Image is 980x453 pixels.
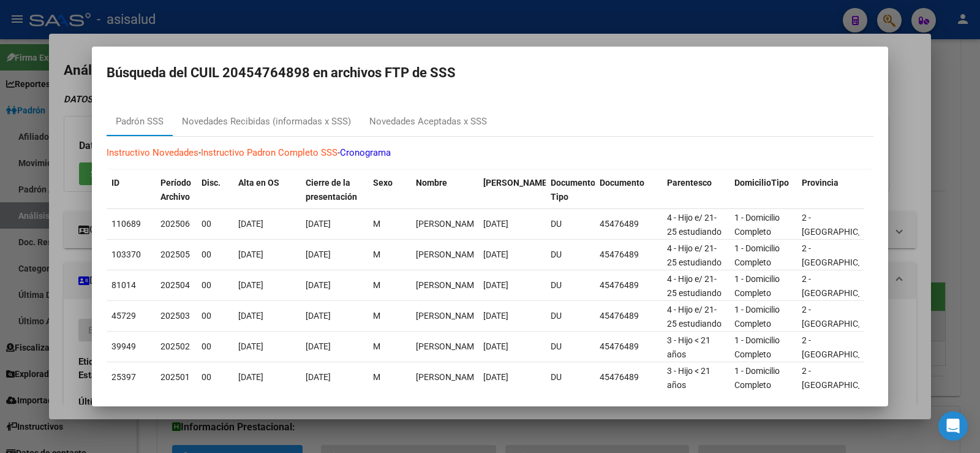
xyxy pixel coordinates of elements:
[734,178,789,188] span: DomicilioTipo
[238,249,263,259] span: [DATE]
[306,372,331,382] span: [DATE]
[182,115,351,129] div: Novedades Recibidas (informadas x SSS)
[600,178,644,188] span: Documento
[802,335,884,359] span: 2 - [GEOGRAPHIC_DATA]
[202,309,228,323] div: 00
[595,170,662,210] datatable-header-cell: Documento
[373,178,393,188] span: Sexo
[662,170,729,210] datatable-header-cell: Parentesco
[202,370,228,384] div: 00
[483,341,508,351] span: [DATE]
[107,170,156,210] datatable-header-cell: ID
[197,170,233,210] datatable-header-cell: Disc.
[301,170,368,210] datatable-header-cell: Cierre de la presentación
[306,178,357,202] span: Cierre de la presentación
[667,305,722,329] span: 4 - Hijo e/ 21-25 estudiando
[107,146,873,160] p: - -
[373,372,380,382] span: M
[156,170,197,210] datatable-header-cell: Período Archivo
[160,311,190,321] span: 202503
[107,147,198,158] a: Instructivo Novedades
[551,370,590,384] div: DU
[667,366,710,390] span: 3 - Hijo < 21 años
[667,243,722,267] span: 4 - Hijo e/ 21-25 estudiando
[551,217,590,231] div: DU
[667,178,712,188] span: Parentesco
[202,340,228,354] div: 00
[729,170,797,210] datatable-header-cell: DomicilioTipo
[483,280,508,290] span: [DATE]
[600,370,657,384] div: 45476489
[802,213,884,237] span: 2 - [GEOGRAPHIC_DATA]
[373,219,380,229] span: M
[416,372,481,382] span: DIAZ LUCAS
[107,61,873,85] h2: Búsqueda del CUIL 20454764898 en archivos FTP de SSS
[238,372,263,382] span: [DATE]
[546,170,595,210] datatable-header-cell: Documento Tipo
[373,249,380,259] span: M
[160,178,191,202] span: Período Archivo
[238,341,263,351] span: [DATE]
[416,178,447,188] span: Nombre
[600,340,657,354] div: 45476489
[111,249,141,259] span: 103370
[551,309,590,323] div: DU
[202,178,221,188] span: Disc.
[667,274,722,298] span: 4 - Hijo e/ 21-25 estudiando
[238,178,279,188] span: Alta en OS
[667,335,710,359] span: 3 - Hijo < 21 años
[160,341,190,351] span: 202502
[416,249,481,259] span: DIAZ LUCAS
[734,335,780,359] span: 1 - Domicilio Completo
[306,311,331,321] span: [DATE]
[111,280,136,290] span: 81014
[802,305,884,329] span: 2 - [GEOGRAPHIC_DATA]
[111,341,136,351] span: 39949
[551,278,590,292] div: DU
[202,217,228,231] div: 00
[369,115,487,129] div: Novedades Aceptadas x SSS
[551,178,595,202] span: Documento Tipo
[483,311,508,321] span: [DATE]
[416,341,481,351] span: DIAZ LUCAS
[238,311,263,321] span: [DATE]
[802,274,884,298] span: 2 - [GEOGRAPHIC_DATA]
[938,411,968,441] div: Open Intercom Messenger
[111,372,136,382] span: 25397
[201,147,337,158] a: Instructivo Padron Completo SSS
[667,213,722,237] span: 4 - Hijo e/ 21-25 estudiando
[373,341,380,351] span: M
[416,219,481,229] span: DIAZ LUCAS
[483,372,508,382] span: [DATE]
[306,341,331,351] span: [DATE]
[802,178,839,188] span: Provincia
[238,280,263,290] span: [DATE]
[160,372,190,382] span: 202501
[734,274,780,298] span: 1 - Domicilio Completo
[802,243,884,267] span: 2 - [GEOGRAPHIC_DATA]
[416,280,481,290] span: DIAZ LUCAS
[483,178,552,188] span: [PERSON_NAME].
[238,219,263,229] span: [DATE]
[306,219,331,229] span: [DATE]
[734,305,780,329] span: 1 - Domicilio Completo
[600,278,657,292] div: 45476489
[734,243,780,267] span: 1 - Domicilio Completo
[202,278,228,292] div: 00
[600,217,657,231] div: 45476489
[802,366,884,390] span: 2 - [GEOGRAPHIC_DATA]
[797,170,864,210] datatable-header-cell: Provincia
[306,280,331,290] span: [DATE]
[373,280,380,290] span: M
[306,249,331,259] span: [DATE]
[478,170,546,210] datatable-header-cell: Fecha Nac.
[160,249,190,259] span: 202505
[340,147,391,158] a: Cronograma
[160,219,190,229] span: 202506
[600,248,657,262] div: 45476489
[202,248,228,262] div: 00
[116,115,164,129] div: Padrón SSS
[551,248,590,262] div: DU
[368,170,411,210] datatable-header-cell: Sexo
[411,170,478,210] datatable-header-cell: Nombre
